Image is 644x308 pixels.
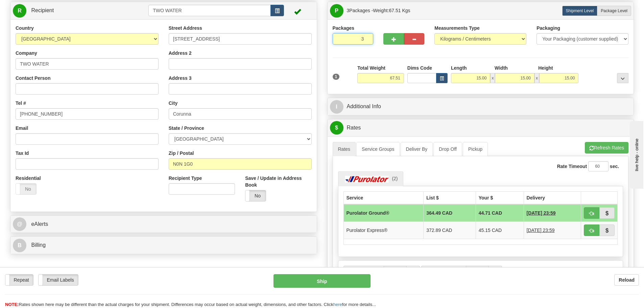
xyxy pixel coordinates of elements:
label: Tax Id [16,150,29,157]
span: x [490,73,495,83]
label: Email Labels [39,275,78,285]
span: Recipient [31,7,54,13]
label: Packaging [536,25,560,31]
span: 1 Day [527,227,555,234]
a: P 3Packages -Weight:67.51 Kgs [330,4,631,18]
a: @ eAlerts [13,217,314,231]
a: IAdditional Info [330,100,631,114]
label: No [16,184,36,194]
div: live help - online [5,6,63,11]
a: Drop Off [433,142,462,156]
span: Package Level [601,8,627,13]
span: 1 [333,74,340,80]
span: $ [330,121,343,135]
label: Dims Code [407,65,432,71]
label: Rate Timeout [557,163,587,170]
label: Packages [333,25,355,31]
label: Country [16,25,34,31]
a: Deliver By [401,142,433,156]
label: Width [495,65,508,71]
img: Purolator [343,176,391,183]
span: x [534,73,539,83]
a: R Recipient [13,4,134,18]
label: Tel # [16,100,26,106]
span: (2) [392,176,398,181]
label: Total Weight [357,65,385,71]
a: here [333,302,342,307]
span: 1 Day [527,210,556,216]
span: B [13,239,26,252]
label: Residential [16,175,41,182]
th: Service [343,191,424,204]
label: Length [451,65,467,71]
span: R [13,4,26,18]
span: Weight: [373,8,410,13]
span: Kgs [402,8,410,13]
label: Last Pickup Time [421,266,466,277]
span: P [330,4,343,18]
span: eAlerts [31,221,48,227]
td: 372.89 CAD [424,221,476,239]
td: Purolator Ground® [343,204,424,222]
a: B Billing [13,238,314,252]
a: $Rates [330,121,631,135]
span: Packages - [347,4,410,17]
span: 67.51 [389,8,401,13]
label: No [245,190,266,201]
input: Enter a location [169,33,312,45]
a: Pickup [463,142,488,156]
span: Billing [31,242,46,248]
label: Repeat [5,275,33,285]
a: Service Groups [356,142,400,156]
label: Address 3 [169,75,192,81]
th: List $ [424,191,476,204]
label: Ready By Time [343,266,384,277]
th: Your $ [476,191,524,204]
b: Reload [619,277,635,283]
label: Company [16,50,37,56]
th: Delivery [524,191,581,204]
span: @ [13,217,26,231]
input: Recipient Id [148,5,271,16]
label: Save / Update in Address Book [245,175,311,188]
td: Purolator Express® [343,221,424,239]
label: sec. [610,163,619,170]
label: State / Province [169,125,204,132]
label: Contact Person [16,75,50,81]
span: Shipment Level [566,8,594,13]
button: Refresh Rates [585,142,628,153]
label: Zip / Postal [169,150,194,157]
label: Height [538,65,553,71]
div: ... [617,73,628,83]
button: Reload [614,274,639,286]
td: 364.49 CAD [424,204,476,222]
label: Street Address [169,25,202,31]
span: 3 [347,8,350,13]
iframe: chat widget [628,119,643,188]
button: Ship [273,274,371,288]
a: Rates [333,142,356,156]
span: NOTE: [5,302,19,307]
td: 44.71 CAD [476,204,524,222]
td: 45.15 CAD [476,221,524,239]
label: Address 2 [169,50,192,56]
label: City [169,100,177,106]
label: Measurements Type [434,25,480,31]
label: Recipient Type [169,175,202,182]
span: I [330,100,343,114]
label: Email [16,125,28,132]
